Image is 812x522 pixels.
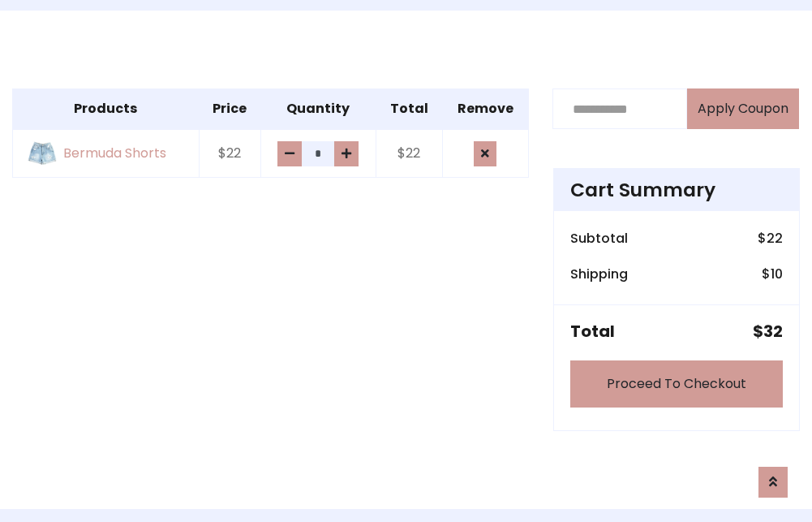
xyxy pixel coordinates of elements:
[758,231,783,246] h6: $
[376,129,442,177] td: $22
[763,320,783,343] span: 32
[687,88,799,129] button: Apply Coupon
[376,89,442,130] th: Total
[771,265,783,283] span: 10
[762,266,783,282] h6: $
[260,89,376,130] th: Quantity
[570,360,783,408] a: Proceed To Checkout
[442,89,529,130] th: Remove
[570,179,783,201] h4: Cart Summary
[23,140,189,166] a: Bermuda Shorts
[767,229,783,248] span: 22
[753,321,783,341] h5: $
[570,266,628,282] h6: Shipping
[13,89,200,130] th: Products
[570,231,628,246] h6: Subtotal
[199,89,260,130] th: Price
[199,129,260,177] td: $22
[570,321,615,341] h5: Total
